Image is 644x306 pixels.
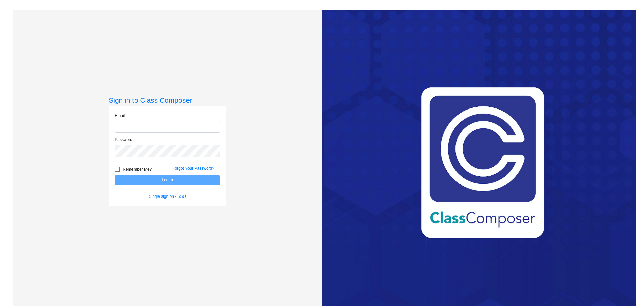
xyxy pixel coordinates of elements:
[149,194,186,199] a: Single sign on - SSO
[123,165,152,173] span: Remember Me?
[115,113,125,119] label: Email
[172,166,214,171] a: Forgot Your Password?
[109,96,226,104] h3: Sign in to Class Composer
[115,137,132,143] label: Password
[115,175,220,185] button: Log In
